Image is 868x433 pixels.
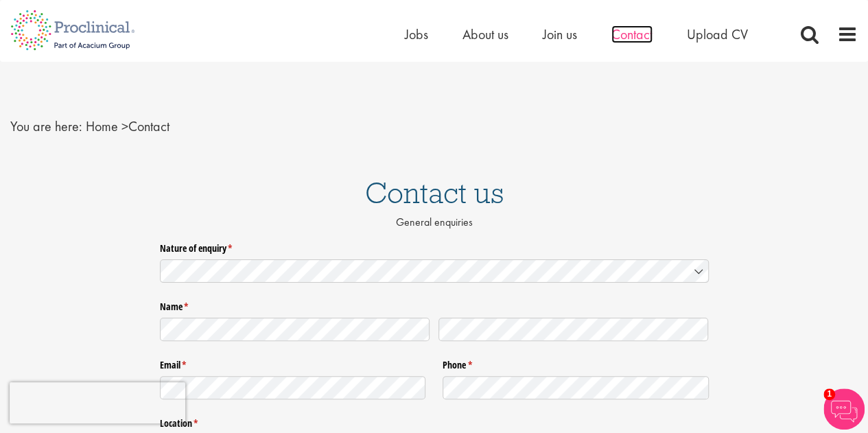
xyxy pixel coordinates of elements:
label: Nature of enquiry [160,237,709,255]
a: Contact [611,25,653,43]
span: 1 [823,388,835,400]
a: Join us [543,25,577,43]
span: You are here: [10,117,82,135]
iframe: reCAPTCHA [10,382,185,423]
label: Email [160,354,426,372]
span: > [121,117,128,135]
input: Last [438,318,709,341]
a: About us [462,25,508,43]
a: Jobs [405,25,428,43]
input: First [160,318,430,341]
img: Chatbot [823,388,865,430]
span: Contact [86,117,169,135]
label: Phone [443,354,709,372]
a: Upload CV [687,25,748,43]
legend: Name [160,296,709,314]
a: breadcrumb link to Home [86,117,118,135]
legend: Location [160,412,709,430]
